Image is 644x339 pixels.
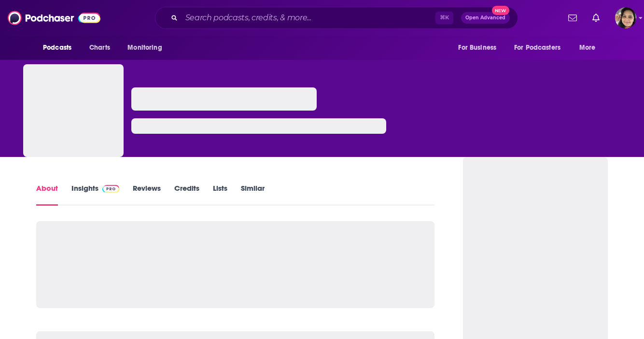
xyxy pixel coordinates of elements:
[465,15,505,20] span: Open Advanced
[451,39,508,57] button: open menu
[102,185,119,193] img: Podchaser Pro
[182,10,435,26] input: Search podcasts, credits, & more...
[89,41,110,55] span: Charts
[564,10,581,26] a: Show notifications dropdown
[514,41,560,55] span: For Podcasters
[241,184,265,206] a: Similar
[83,39,116,57] a: Charts
[579,41,596,55] span: More
[573,39,608,57] button: open menu
[127,41,162,55] span: Monitoring
[71,184,119,206] a: InsightsPodchaser Pro
[461,12,510,24] button: Open AdvancedNew
[588,10,603,26] a: Show notifications dropdown
[615,7,636,28] span: Logged in as shelbyjanner
[36,39,84,57] button: open menu
[8,9,100,27] img: Podchaser - Follow, Share and Rate Podcasts
[435,12,453,24] span: ⌘ K
[155,7,518,29] div: Search podcasts, credits, & more...
[508,39,574,57] button: open menu
[615,7,636,28] button: Show profile menu
[43,41,71,55] span: Podcasts
[492,6,509,15] span: New
[121,39,174,57] button: open menu
[174,184,199,206] a: Credits
[36,184,58,206] a: About
[615,7,636,28] img: User Profile
[458,41,496,55] span: For Business
[133,184,161,206] a: Reviews
[213,184,227,206] a: Lists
